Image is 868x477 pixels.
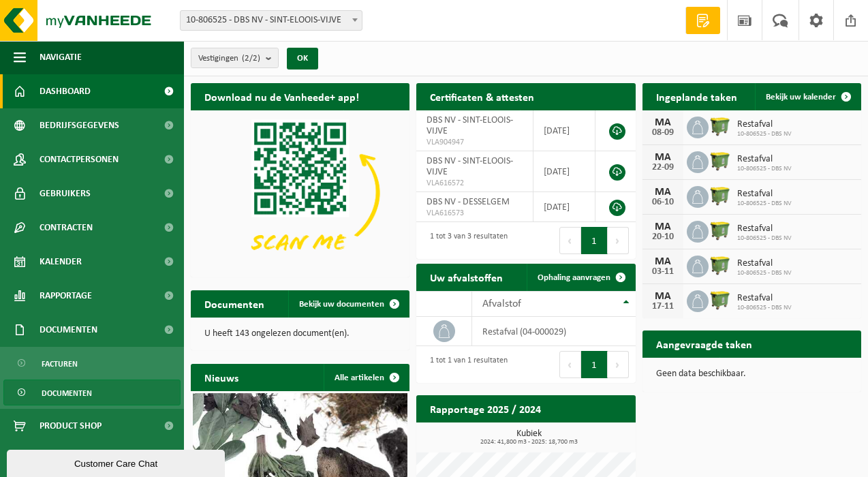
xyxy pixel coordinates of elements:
[649,291,677,302] div: MA
[204,329,396,339] p: U heeft 143 ongelezen document(en).
[40,409,102,443] span: Product Shop
[191,48,279,68] button: Vestigingen(2/2)
[527,264,634,291] a: Ophaling aanvragen
[40,40,82,74] span: Navigatie
[737,119,792,130] span: Restafval
[649,163,677,172] div: 22-09
[737,258,792,269] span: Restafval
[181,11,362,30] span: 10-806525 - DBS NV - SINT-ELOOIS-VIJVE
[3,350,181,376] a: Facturen
[737,189,792,200] span: Restafval
[242,54,260,63] count: (2/2)
[737,234,792,243] span: 10-806525 - DBS NV
[766,93,836,102] span: Bekijk uw kalender
[642,83,751,110] h2: Ingeplande taken
[534,422,634,449] a: Bekijk rapportage
[180,10,362,31] span: 10-806525 - DBS NV - SINT-ELOOIS-VIJVE
[427,115,513,136] span: DBS NV - SINT-ELOOIS-VIJVE
[3,380,181,405] a: Documenten
[737,154,792,165] span: Restafval
[40,74,91,108] span: Dashboard
[709,219,732,242] img: WB-1100-HPE-GN-50
[42,351,78,377] span: Facturen
[649,198,677,207] div: 06-10
[737,293,792,304] span: Restafval
[709,114,732,138] img: WB-1100-HPE-GN-50
[737,165,792,173] span: 10-806525 - DBS NV
[40,176,91,211] span: Gebruikers
[737,200,792,208] span: 10-806525 - DBS NV
[427,156,513,177] span: DBS NV - SINT-ELOOIS-VIJVE
[533,192,595,222] td: [DATE]
[423,439,635,446] span: 2024: 41,800 m3 - 2025: 18,700 m3
[198,48,260,69] span: Vestigingen
[649,152,677,163] div: MA
[709,149,732,172] img: WB-1100-HPE-GN-50
[649,221,677,232] div: MA
[40,108,119,142] span: Bedrijfsgegevens
[40,443,150,477] span: Acceptatievoorwaarden
[649,187,677,198] div: MA
[581,227,608,254] button: 1
[40,211,93,245] span: Contracten
[642,330,766,357] h2: Aangevraagde taken
[649,302,677,311] div: 17-11
[324,364,408,391] a: Alle artikelen
[737,130,792,138] span: 10-806525 - DBS NV
[423,429,635,446] h3: Kubiek
[287,48,318,70] button: OK
[191,110,409,275] img: Download de VHEPlus App
[533,110,595,151] td: [DATE]
[423,350,508,380] div: 1 tot 1 van 1 resultaten
[649,117,677,128] div: MA
[427,137,523,148] span: VLA904947
[559,351,581,378] button: Previous
[709,253,732,277] img: WB-1100-HPE-GN-50
[191,364,252,390] h2: Nieuws
[40,313,97,347] span: Documenten
[649,232,677,242] div: 20-10
[737,224,792,234] span: Restafval
[416,83,548,110] h2: Certificaten & attesten
[737,269,792,277] span: 10-806525 - DBS NV
[427,178,523,189] span: VLA616572
[709,288,732,311] img: WB-1100-HPE-GN-50
[649,267,677,277] div: 03-11
[288,290,408,318] a: Bekijk uw documenten
[472,317,635,346] td: restafval (04-000029)
[482,298,521,309] span: Afvalstof
[40,279,92,313] span: Rapportage
[709,184,732,207] img: WB-1100-HPE-GN-50
[191,290,278,317] h2: Documenten
[538,273,610,282] span: Ophaling aanvragen
[737,304,792,312] span: 10-806525 - DBS NV
[42,380,92,406] span: Documenten
[608,351,629,378] button: Next
[191,83,373,110] h2: Download nu de Vanheede+ app!
[656,369,848,379] p: Geen data beschikbaar.
[416,395,555,422] h2: Rapportage 2025 / 2024
[40,245,82,279] span: Kalender
[533,151,595,192] td: [DATE]
[559,227,581,254] button: Previous
[40,142,119,176] span: Contactpersonen
[581,351,608,378] button: 1
[427,197,510,207] span: DBS NV - DESSELGEM
[299,300,384,309] span: Bekijk uw documenten
[427,208,523,219] span: VLA616573
[608,227,629,254] button: Next
[649,256,677,267] div: MA
[423,226,508,256] div: 1 tot 3 van 3 resultaten
[7,447,228,477] iframe: chat widget
[649,128,677,138] div: 08-09
[416,264,516,290] h2: Uw afvalstoffen
[755,83,860,110] a: Bekijk uw kalender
